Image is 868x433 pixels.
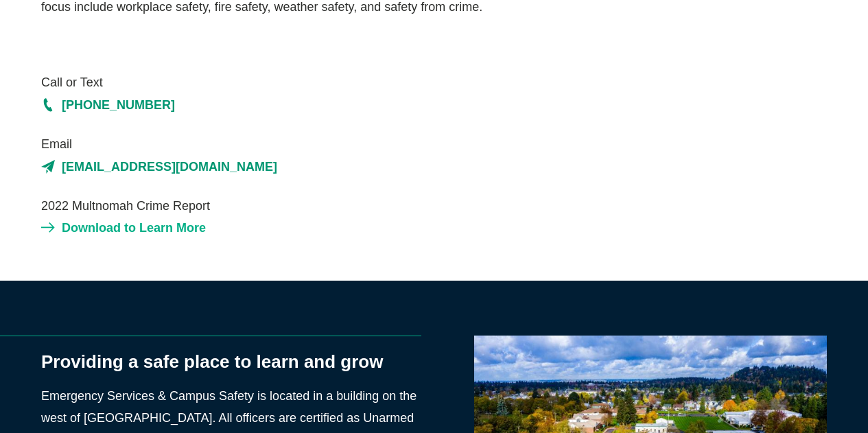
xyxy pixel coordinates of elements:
[41,217,556,239] a: Download to Learn More
[41,349,421,374] h4: Providing a safe place to learn and grow
[41,94,556,116] a: [PHONE_NUMBER]
[41,156,556,178] a: [EMAIL_ADDRESS][DOMAIN_NAME]
[41,71,556,93] span: Call or Text
[41,133,556,155] span: Email
[41,195,556,217] span: 2022 Multnomah Crime Report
